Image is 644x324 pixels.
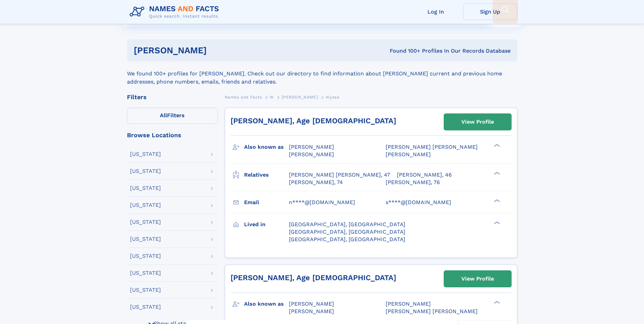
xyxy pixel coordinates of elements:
a: [PERSON_NAME] [281,93,318,101]
a: W [270,93,274,101]
div: ❯ [492,220,500,225]
a: [PERSON_NAME], 74 [289,179,343,186]
a: [PERSON_NAME], 76 [386,179,440,186]
span: W [270,95,274,100]
div: [US_STATE] [130,253,161,259]
a: [PERSON_NAME] [PERSON_NAME], 47 [289,171,390,179]
div: Found 100+ Profiles In Our Records Database [298,47,511,55]
span: Alyssa [326,95,339,100]
div: We found 100+ profiles for [PERSON_NAME]. Check out our directory to find information about [PERS... [127,61,517,86]
span: [PERSON_NAME] [289,151,334,158]
div: View Profile [461,114,494,130]
div: [US_STATE] [130,270,161,276]
div: [US_STATE] [130,287,161,293]
span: [PERSON_NAME] [386,301,431,307]
a: [PERSON_NAME], Age [DEMOGRAPHIC_DATA] [231,273,396,282]
span: [PERSON_NAME] [PERSON_NAME] [386,308,478,314]
a: Log In [409,3,463,20]
a: Sign Up [463,3,517,20]
div: [US_STATE] [130,185,161,191]
span: [GEOGRAPHIC_DATA], [GEOGRAPHIC_DATA] [289,221,405,228]
img: Logo Names and Facts [127,3,225,21]
div: [US_STATE] [130,304,161,310]
div: [US_STATE] [130,168,161,174]
h3: Email [244,197,289,208]
div: Filters [127,94,218,100]
div: View Profile [461,271,494,287]
a: [PERSON_NAME], Age [DEMOGRAPHIC_DATA] [231,116,396,125]
span: [PERSON_NAME] [289,308,334,314]
span: [GEOGRAPHIC_DATA], [GEOGRAPHIC_DATA] [289,236,405,242]
h3: Also known as [244,298,289,310]
a: View Profile [444,114,511,130]
div: [US_STATE] [130,151,161,157]
h3: Relatives [244,169,289,181]
div: [US_STATE] [130,219,161,225]
h1: [PERSON_NAME] [134,46,298,55]
label: Filters [127,108,218,124]
div: [US_STATE] [130,202,161,208]
span: [PERSON_NAME] [281,95,318,100]
div: ❯ [492,300,500,305]
h3: Lived in [244,219,289,230]
h3: Also known as [244,141,289,153]
div: ❯ [492,198,500,203]
div: ❯ [492,171,500,175]
span: [PERSON_NAME] [289,144,334,150]
span: [PERSON_NAME] [289,301,334,307]
div: Browse Locations [127,132,218,138]
a: [PERSON_NAME], 46 [397,171,452,179]
span: [PERSON_NAME] [386,151,431,158]
a: View Profile [444,271,511,287]
a: Names and Facts [225,93,262,101]
div: ❯ [492,143,500,148]
span: [GEOGRAPHIC_DATA], [GEOGRAPHIC_DATA] [289,229,405,235]
span: All [160,112,167,119]
div: [US_STATE] [130,236,161,242]
span: [PERSON_NAME] [PERSON_NAME] [386,144,478,150]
